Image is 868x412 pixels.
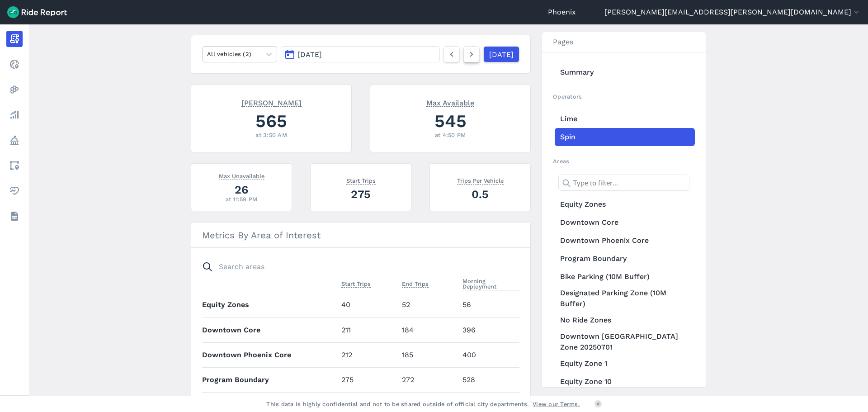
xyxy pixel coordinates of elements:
[6,183,23,199] a: Health
[555,195,695,213] a: Equity Zones
[341,279,371,288] span: Start Trips
[555,232,695,250] a: Downtown Phoenix Core
[542,32,706,52] h3: Pages
[202,342,338,367] th: Downtown Phoenix Core
[381,109,519,133] div: 545
[346,175,376,185] span: Start Trips
[555,373,695,391] a: Equity Zone 10
[459,317,519,342] td: 396
[553,92,695,101] h2: Operators
[6,31,23,47] a: Report
[555,213,695,232] a: Downtown Core
[398,317,459,342] td: 184
[6,157,23,174] a: Areas
[202,317,338,342] th: Downtown Core
[6,107,23,123] a: Analyze
[555,110,695,128] a: Lime
[7,6,67,18] img: Ride Report
[6,56,23,72] a: Realtime
[555,63,695,81] a: Summary
[555,286,695,311] a: Designated Parking Zone (10M Buffer)
[459,342,519,367] td: 400
[338,367,398,392] td: 275
[191,223,530,248] h3: Metrics By Area of Interest
[398,367,459,392] td: 272
[398,342,459,367] td: 185
[555,268,695,286] a: Bike Parking (10M Buffer)
[6,132,23,148] a: Policy
[555,311,695,329] a: No Ride Zones
[457,175,504,185] span: Trips Per Vehicle
[219,171,264,180] span: Max Unavailable
[553,157,695,166] h2: Areas
[321,186,400,202] div: 275
[338,342,398,367] td: 212
[338,293,398,317] td: 40
[441,186,519,202] div: 0.5
[426,98,474,107] span: Max Available
[462,276,519,292] button: Morning Deployment
[197,259,514,275] input: Search areas
[202,109,340,133] div: 565
[6,208,23,224] a: Datasets
[202,367,338,392] th: Program Boundary
[202,182,281,198] div: 26
[555,128,695,146] a: Spin
[202,131,340,139] div: at 3:50 AM
[483,46,519,62] a: [DATE]
[604,7,861,18] button: [PERSON_NAME][EMAIL_ADDRESS][PERSON_NAME][DOMAIN_NAME]
[555,329,695,355] a: Downtown [GEOGRAPHIC_DATA] Zone 20250701
[462,276,519,290] span: Morning Deployment
[558,175,689,191] input: Type to filter...
[402,279,429,288] span: End Trips
[381,131,519,139] div: at 4:50 PM
[548,7,576,18] a: Phoenix
[297,50,322,59] span: [DATE]
[6,81,23,98] a: Heatmaps
[459,367,519,392] td: 528
[533,400,580,408] a: View our Terms.
[402,279,429,289] button: End Trips
[398,293,459,317] td: 52
[202,293,338,317] th: Equity Zones
[555,355,695,373] a: Equity Zone 1
[202,195,281,204] div: at 11:59 PM
[341,279,371,289] button: Start Trips
[241,98,302,107] span: [PERSON_NAME]
[281,46,440,62] button: [DATE]
[338,317,398,342] td: 211
[555,250,695,268] a: Program Boundary
[459,293,519,317] td: 56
